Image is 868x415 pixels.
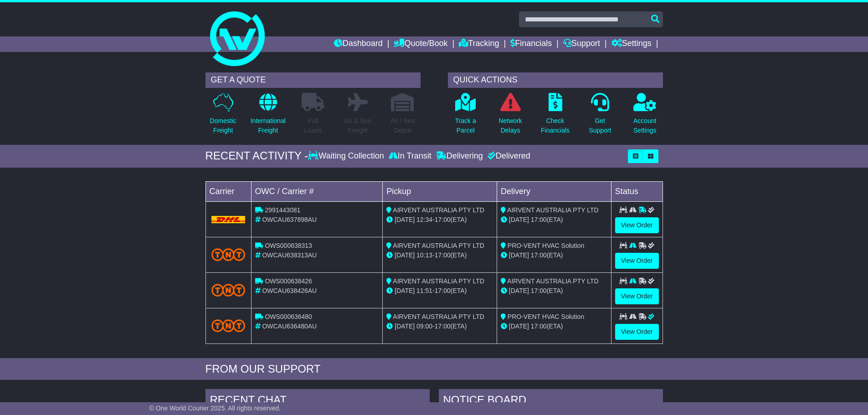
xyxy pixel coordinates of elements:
[633,92,657,140] a: AccountSettings
[541,116,570,135] p: Check Financials
[386,215,493,225] div: - (ETA)
[265,313,312,320] span: OWS000636480
[435,251,451,259] span: 17:00
[507,277,598,285] span: AIRVENT AUSTRALIA PTY LTD
[211,284,246,296] img: TNT_Domestic.png
[395,323,415,330] span: [DATE]
[498,92,522,140] a: NetworkDelays
[615,217,659,233] a: View Order
[501,251,607,260] div: (ETA)
[439,389,663,414] div: NOTICE BOARD
[334,36,383,52] a: Dashboard
[501,286,607,296] div: (ETA)
[510,36,552,52] a: Financials
[211,319,246,332] img: TNT_Domestic.png
[563,36,600,52] a: Support
[611,36,652,52] a: Settings
[344,116,371,135] p: Air & Sea Freight
[509,287,529,294] span: [DATE]
[509,216,529,223] span: [DATE]
[308,151,386,161] div: Waiting Collection
[615,324,659,340] a: View Order
[485,151,530,161] div: Delivered
[386,286,493,296] div: - (ETA)
[386,151,434,161] div: In Transit
[210,116,236,135] p: Domestic Freight
[509,251,529,259] span: [DATE]
[531,287,547,294] span: 17:00
[393,277,484,285] span: AIRVENT AUSTRALIA PTY LTD
[393,242,484,249] span: AIRVENT AUSTRALIA PTY LTD
[508,313,584,320] span: PRO-VENT HVAC Solution
[265,242,312,249] span: OWS000638313
[531,216,547,223] span: 17:00
[262,323,317,330] span: OWCAU636480AU
[416,287,432,294] span: 11:51
[251,181,383,201] td: OWC / Carrier #
[435,287,451,294] span: 17:00
[459,36,499,52] a: Tracking
[455,116,476,135] p: Track a Parcel
[633,116,657,135] p: Account Settings
[262,251,317,259] span: OWCAU638313AU
[615,288,659,304] a: View Order
[540,92,570,140] a: CheckFinancials
[250,92,286,140] a: InternationalFreight
[531,323,547,330] span: 17:00
[149,405,281,412] span: © One World Courier 2025. All rights reserved.
[497,181,611,201] td: Delivery
[386,251,493,260] div: - (ETA)
[416,323,432,330] span: 09:00
[393,206,484,214] span: AIRVENT AUSTRALIA PTY LTD
[434,151,485,161] div: Delivering
[205,72,421,88] div: GET A QUOTE
[435,216,451,223] span: 17:00
[262,216,317,223] span: OWCAU637898AU
[205,181,251,201] td: Carrier
[531,251,547,259] span: 17:00
[393,313,484,320] span: AIRVENT AUSTRALIA PTY LTD
[205,149,308,163] div: RECENT ACTIVITY -
[501,322,607,331] div: (ETA)
[508,242,584,249] span: PRO-VENT HVAC Solution
[455,92,477,140] a: Track aParcel
[302,116,324,135] p: Full Loads
[416,216,432,223] span: 12:34
[251,116,286,135] p: International Freight
[507,206,598,214] span: AIRVENT AUSTRALIA PTY LTD
[395,216,415,223] span: [DATE]
[211,216,246,223] img: DHL.png
[589,116,611,135] p: Get Support
[395,251,415,259] span: [DATE]
[448,72,663,88] div: QUICK ACTIONS
[211,248,246,261] img: TNT_Domestic.png
[501,215,607,225] div: (ETA)
[205,389,430,414] div: RECENT CHAT
[435,323,451,330] span: 17:00
[390,116,415,135] p: Air / Sea Depot
[395,287,415,294] span: [DATE]
[205,363,663,376] div: FROM OUR SUPPORT
[416,251,432,259] span: 10:13
[615,253,659,269] a: View Order
[498,116,522,135] p: Network Delays
[383,181,497,201] td: Pickup
[265,277,312,285] span: OWS000638426
[386,322,493,331] div: - (ETA)
[265,206,300,214] span: 2991443081
[262,287,317,294] span: OWCAU638426AU
[509,323,529,330] span: [DATE]
[611,181,663,201] td: Status
[209,92,236,140] a: DomesticFreight
[394,36,447,52] a: Quote/Book
[588,92,611,140] a: GetSupport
